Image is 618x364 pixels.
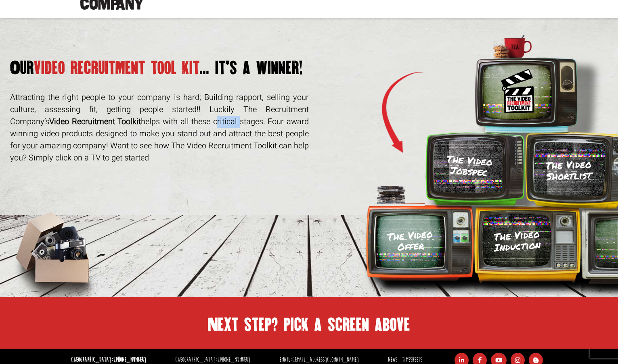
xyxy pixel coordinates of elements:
a: [EMAIL_ADDRESS][DOMAIN_NAME] [292,356,359,364]
a: News [388,356,397,364]
h3: The Video Shortlist [532,158,605,183]
img: tv-yellow.png [474,206,581,295]
a: [PHONE_NUMBER] [113,356,146,364]
img: Toolkit_Logo.svg [499,67,537,115]
h3: The Video Induction [493,229,541,254]
img: box-of-goodies.png [10,211,101,297]
img: tv-blue.png [425,34,618,131]
span: Our [10,58,34,78]
h2: Next step? pick a screen above [59,318,559,332]
img: Arrow.png [364,34,425,204]
a: Timesheets [402,356,422,364]
img: tv-orange.png [364,206,474,295]
strong: Video Recruitment Toolkit [49,116,141,127]
strong: [GEOGRAPHIC_DATA]: [71,356,146,364]
p: Attracting the right people to your company is hard; Building rapport, selling your culture, asse... [10,92,309,164]
span: ... it’s a winner! [200,58,303,78]
h1: video recruitment tool kit [10,61,348,75]
h3: The Video Offer [387,229,434,254]
h3: The Video Jobspec [446,154,492,179]
img: tv-yellow-bright.png [525,131,618,206]
a: [PHONE_NUMBER] [218,356,250,364]
img: TV-Green.png [425,131,525,206]
img: tv-grey.png [581,206,618,297]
